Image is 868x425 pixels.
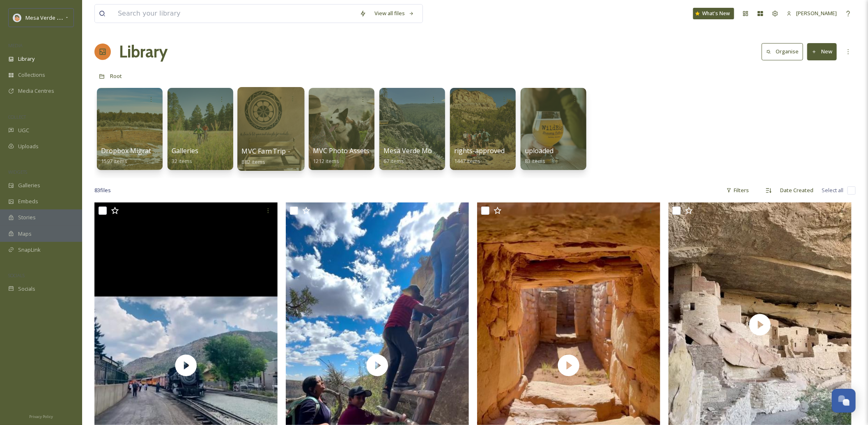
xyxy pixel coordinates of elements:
button: Organise [762,43,803,60]
span: Galleries [172,146,198,155]
span: Select all [822,186,843,194]
span: MVC Photo Assets [313,146,370,155]
button: Open Chat [832,389,856,413]
span: 1212 items [313,157,339,165]
a: Root [110,71,122,81]
a: Library [119,39,168,64]
a: Privacy Policy [29,411,53,421]
span: Library [18,55,34,63]
a: uploaded83 items [525,147,553,165]
span: Mesa Verde Country [25,14,76,21]
a: What's New [693,8,734,19]
span: Stories [18,214,36,221]
span: Mesa Verde Moments (QR Code Uploads) [383,146,510,155]
span: Dropbox Migration [101,146,161,155]
img: MVC%20SnapSea%20logo%20%281%29.png [13,14,21,22]
a: View all files [370,5,418,21]
span: Maps [18,230,32,238]
a: rights-approved1447 items [454,147,505,165]
span: Embeds [18,198,38,205]
span: MEDIA [8,42,23,48]
button: New [807,43,837,60]
span: Media Centres [18,87,54,95]
span: 83 file s [94,186,111,194]
span: SnapLink [18,246,41,254]
span: WIDGETS [8,169,27,175]
span: 1447 items [454,157,480,165]
span: 882 items [242,158,266,165]
div: Filters [722,182,753,198]
a: Dropbox Migration1597 items [101,147,161,165]
a: Galleries32 items [172,147,198,165]
span: 83 items [525,157,545,165]
a: [PERSON_NAME] [783,5,841,21]
span: Galleries [18,181,40,189]
span: uploaded [525,146,553,155]
a: Mesa Verde Moments (QR Code Uploads)67 items [383,147,510,165]
span: COLLECT [8,114,26,120]
span: 67 items [383,157,404,165]
a: MVC Fam Trip - [DATE]882 items [242,147,314,165]
span: Privacy Policy [29,414,53,419]
div: Date Created [776,182,817,198]
span: 1597 items [101,157,127,165]
span: Root [110,72,122,80]
span: Socials [18,285,35,293]
a: Organise [762,43,807,60]
input: Search your library [114,5,356,23]
span: Uploads [18,142,39,150]
span: UGC [18,126,29,134]
span: rights-approved [454,146,505,155]
span: Collections [18,71,45,79]
a: MVC Photo Assets1212 items [313,147,370,165]
span: MVC Fam Trip - [DATE] [242,147,314,156]
span: 32 items [172,157,192,165]
span: [PERSON_NAME] [796,9,837,17]
span: SOCIALS [8,272,25,278]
